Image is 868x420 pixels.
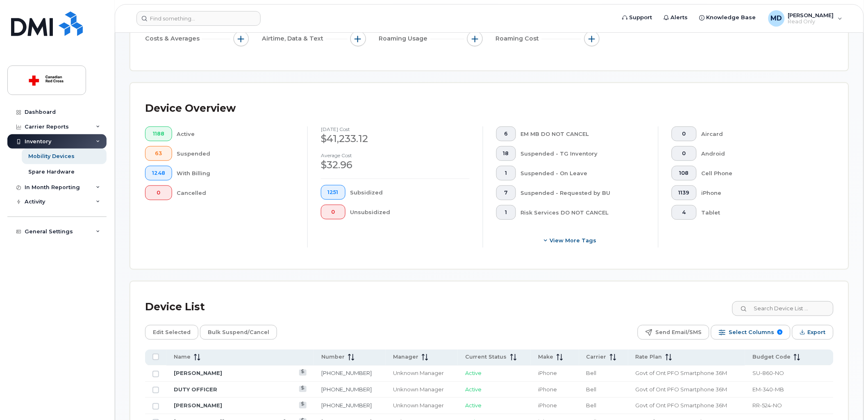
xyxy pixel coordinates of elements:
button: 0 [321,205,345,219]
span: Bulk Suspend/Cancel [208,326,269,339]
button: 0 [672,146,697,161]
span: iPhone [538,386,557,393]
div: Unknown Manager [393,386,450,394]
div: Unknown Manager [393,370,450,377]
button: 1251 [321,185,345,200]
a: [PERSON_NAME] [174,402,222,409]
span: EM-340-MB [752,386,784,393]
a: Alerts [658,9,694,26]
div: Suspended - TG Inventory [521,146,645,161]
a: View Last Bill [299,402,307,408]
button: 4 [672,205,697,220]
div: Suspended - On Leave [521,166,645,181]
span: Current Status [465,354,507,361]
span: 7 [503,190,509,196]
div: Unsubsidized [350,205,470,219]
a: Support [617,9,658,26]
div: EM MB DO NOT CANCEL [521,126,645,141]
div: Aircard [702,126,821,141]
a: [PERSON_NAME] [174,370,222,377]
span: Budget Code [752,354,791,361]
span: Active [465,386,482,393]
button: 6 [496,126,516,141]
span: Carrier [586,354,607,361]
span: 9 [777,330,783,335]
button: 1 [496,205,516,220]
div: Android [702,146,821,161]
span: Knowledge Base [707,14,756,22]
span: iPhone [538,402,557,409]
input: Find something... [136,11,261,26]
div: $41,233.12 [321,132,470,146]
span: 0 [679,150,690,157]
span: Make [538,354,553,361]
span: Read Only [788,18,834,25]
div: Device Overview [145,98,236,119]
button: Edit Selected [145,325,198,340]
span: 108 [679,170,690,176]
div: Cancelled [177,185,295,200]
span: MD [771,14,782,23]
span: Roaming Usage [379,34,430,43]
span: Roaming Cost [496,34,542,43]
a: DUTY OFFICER [174,386,217,393]
a: Knowledge Base [694,9,762,26]
button: 7 [496,185,516,200]
div: With Billing [177,166,295,181]
button: 63 [145,146,172,161]
span: Export [808,326,826,339]
span: 0 [152,190,165,196]
span: 18 [503,150,509,157]
span: 1251 [328,189,339,196]
a: View Last Bill [299,370,307,376]
div: Madison Davis [763,10,848,27]
span: Support [629,14,652,22]
span: Bell [586,370,597,377]
button: 108 [672,166,697,181]
div: Device List [145,296,205,318]
span: 1248 [152,170,165,176]
span: Edit Selected [153,326,191,339]
span: Bell [586,402,597,409]
span: Govt of Ont PFO Smartphone 36M [636,402,727,409]
span: Number [321,354,345,361]
span: Name [174,354,191,361]
button: 0 [145,185,172,200]
a: [PHONE_NUMBER] [321,370,372,377]
button: Export [792,325,834,340]
button: Bulk Suspend/Cancel [200,325,277,340]
div: Active [177,126,295,141]
button: Select Columns 9 [711,325,791,340]
button: View more tags [496,233,645,248]
div: Risk Services DO NOT CANCEL [521,205,645,220]
span: Active [465,402,482,409]
span: Manager [393,354,418,361]
span: 0 [679,131,690,137]
h4: [DATE] cost [321,126,470,132]
span: Costs & Averages [145,34,202,43]
div: Tablet [702,205,821,220]
span: RR-524-NO [752,402,782,409]
span: 63 [152,150,165,157]
span: Airtime, Data & Text [262,34,326,43]
span: View more tags [550,237,597,244]
a: View Last Bill [299,386,307,392]
span: Rate Plan [636,354,662,361]
span: Active [465,370,482,377]
button: Send Email/SMS [638,325,709,340]
input: Search Device List ... [732,301,834,316]
span: 6 [503,131,509,137]
span: [PERSON_NAME] [788,12,834,18]
span: iPhone [538,370,557,377]
div: Suspended - Requested by BU [521,185,645,200]
div: iPhone [702,185,821,200]
span: 1188 [152,131,165,137]
span: Govt of Ont PFO Smartphone 36M [636,370,727,377]
button: 1248 [145,166,172,181]
button: 0 [672,126,697,141]
span: 1 [503,209,509,216]
div: $32.96 [321,158,470,172]
span: Send Email/SMS [655,326,702,339]
span: Alerts [671,14,688,22]
div: Unknown Manager [393,402,450,410]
